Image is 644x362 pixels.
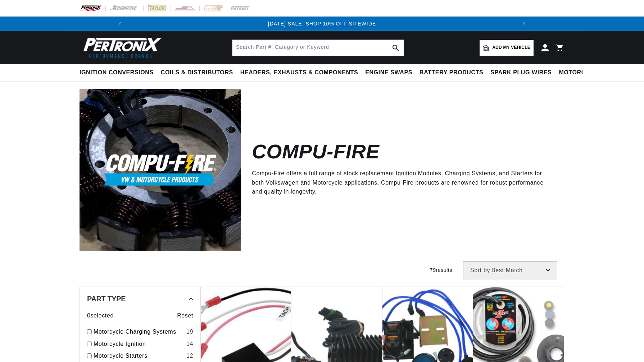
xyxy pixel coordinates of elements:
[62,17,582,31] slideshow-component: Translation missing: en.sections.announcements.announcement_bar
[492,44,530,51] span: Add my vehicle
[161,69,233,76] span: Coils & Distributors
[416,64,487,81] summary: Battery Products
[463,261,557,279] select: Sort by
[517,17,531,31] button: Translation missing: en.sections.announcements.next_announcement
[490,69,552,76] span: Spark Plug Wires
[80,64,157,81] summary: Ignition Conversions
[362,64,416,81] summary: Engine Swaps
[80,69,154,76] span: Ignition Conversions
[365,69,412,76] span: Engine Swaps
[80,89,241,250] img: Compu-Fire
[186,327,193,337] div: 19
[555,64,606,81] summary: Motorcycle
[113,17,127,31] button: Translation missing: en.sections.announcements.previous_announcement
[237,64,362,81] summary: Headers, Exhausts & Components
[252,169,554,196] p: Compu-Fire offers a full range of stock replacement Ignition Modules, Charging Systems, and Start...
[157,64,237,81] summary: Coils & Distributors
[470,268,490,273] span: Sort by
[80,35,162,60] img: Pertronix
[480,40,534,56] a: Add my vehicle
[232,40,404,56] input: Search Part #, Category or Keyword
[127,20,517,28] div: 1 of 3
[559,69,602,76] span: Motorcycle
[186,351,193,361] div: 12
[87,311,114,320] span: 0 selected
[419,69,483,76] span: Battery Products
[94,339,183,349] a: Motorcycle Ignition
[487,64,555,81] summary: Spark Plug Wires
[177,311,193,320] span: Reset
[186,339,193,349] div: 14
[94,351,183,361] a: Motorcycle Starters
[252,143,379,160] h2: Compu-Fire
[388,40,404,56] button: search button
[430,267,452,273] span: 79 results
[127,20,517,28] div: Announcement
[240,69,358,76] span: Headers, Exhausts & Components
[268,21,376,27] a: [DATE] SALE: SHOP 10% OFF SITEWIDE
[94,327,183,337] a: Motorcycle Charging Systems
[87,295,126,302] span: Part Type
